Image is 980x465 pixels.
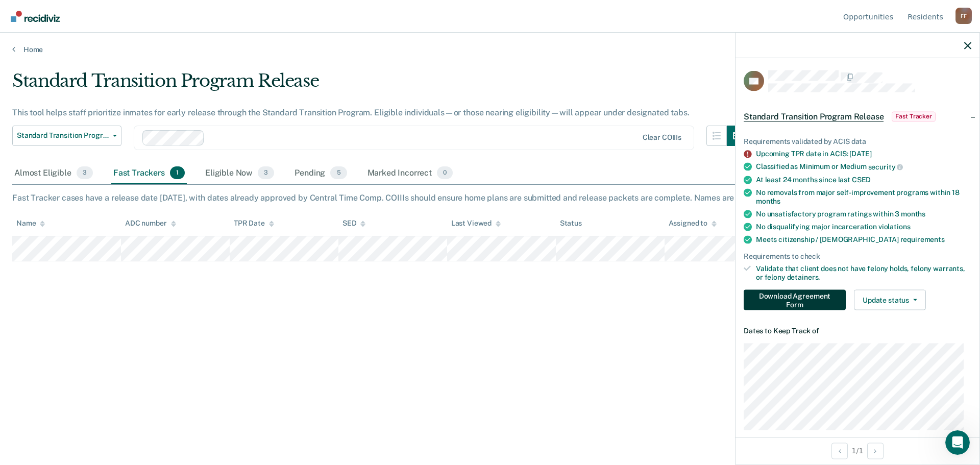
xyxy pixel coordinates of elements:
div: Meets citizenship / [DEMOGRAPHIC_DATA] [756,235,971,243]
div: Classified as Minimum or Medium [756,162,971,172]
span: requirements [900,235,945,243]
div: TPR Date [234,219,274,228]
div: Upcoming TPR date in ACIS: [DATE] [756,150,971,158]
div: Validate that client does not have felony holds, felony warrants, or felony [756,264,971,282]
div: Pending [292,162,349,185]
span: 5 [330,166,347,180]
div: Almost Eligible [12,162,95,185]
span: Standard Transition Program Release [744,111,884,121]
div: This tool helps staff prioritize inmates for early release through the Standard Transition Progra... [12,108,747,117]
span: violations [878,222,911,230]
div: Marked Incorrect [365,162,455,185]
button: Update status [854,289,926,310]
button: Download Agreement Form [744,289,846,310]
div: Fast Tracker cases have a release date [DATE], with dates already approved by Central Time Comp. ... [12,193,968,203]
div: SED [342,219,366,228]
span: security [868,163,903,171]
span: months [756,197,780,205]
span: CSED [852,175,871,183]
span: 1 [170,166,185,180]
div: No removals from major self-improvement programs within 18 [756,188,971,205]
div: Standard Transition Program ReleaseFast Tracker [736,100,979,133]
div: 1 / 1 [736,437,979,464]
div: Assigned to [669,219,717,228]
a: Navigate to form link [744,289,850,310]
div: At least 24 months since last [756,175,971,184]
div: Name [16,219,45,228]
div: No unsatisfactory program ratings within 3 [756,209,971,218]
img: Recidiviz [11,11,60,22]
span: months [901,209,925,217]
span: 3 [77,166,93,180]
span: Standard Transition Program Release [17,131,109,140]
span: 3 [258,166,274,180]
div: ADC number [125,219,176,228]
button: Profile dropdown button [955,8,972,24]
div: No disqualifying major incarceration [756,222,971,231]
dt: Dates to Keep Track of [744,326,971,335]
button: Next Opportunity [867,443,884,459]
div: Requirements validated by ACIS data [744,137,971,145]
a: Home [12,45,968,54]
div: Requirements to check [744,252,971,260]
button: Previous Opportunity [831,443,848,459]
div: Standard Transition Program Release [12,70,747,100]
span: detainers. [787,273,820,281]
iframe: Intercom live chat [945,430,970,455]
div: Last Viewed [451,219,501,228]
div: Eligible Now [203,162,276,185]
div: F F [955,8,972,24]
div: Clear COIIIs [643,133,681,142]
span: 0 [437,166,453,180]
div: Fast Trackers [111,162,187,185]
span: Fast Tracker [892,111,936,121]
div: Status [560,219,582,228]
